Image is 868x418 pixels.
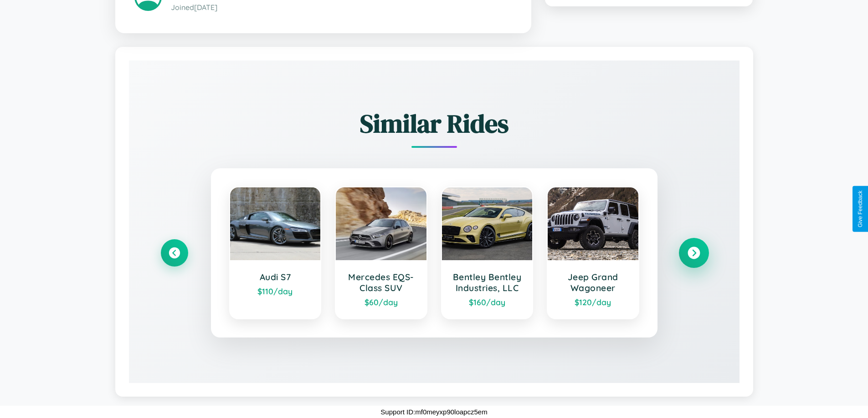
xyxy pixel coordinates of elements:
a: Bentley Bentley Industries, LLC$160/day [441,186,534,319]
a: Audi S7$110/day [229,186,322,319]
div: $ 120 /day [557,297,629,307]
p: Support ID: mf0meyxp90loapcz5em [380,406,487,418]
p: Joined [DATE] [171,1,512,14]
a: Jeep Grand Wagoneer$120/day [547,186,639,319]
div: $ 110 /day [239,286,312,296]
div: Give Feedback [857,191,863,227]
h3: Bentley Bentley Industries, LLC [451,272,524,293]
div: $ 60 /day [345,297,417,307]
h3: Audi S7 [239,272,312,282]
h3: Jeep Grand Wagoneer [557,272,629,293]
a: Mercedes EQS-Class SUV$60/day [335,186,427,319]
h2: Similar Rides [161,106,708,141]
div: $ 160 /day [451,297,524,307]
h3: Mercedes EQS-Class SUV [345,272,417,293]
